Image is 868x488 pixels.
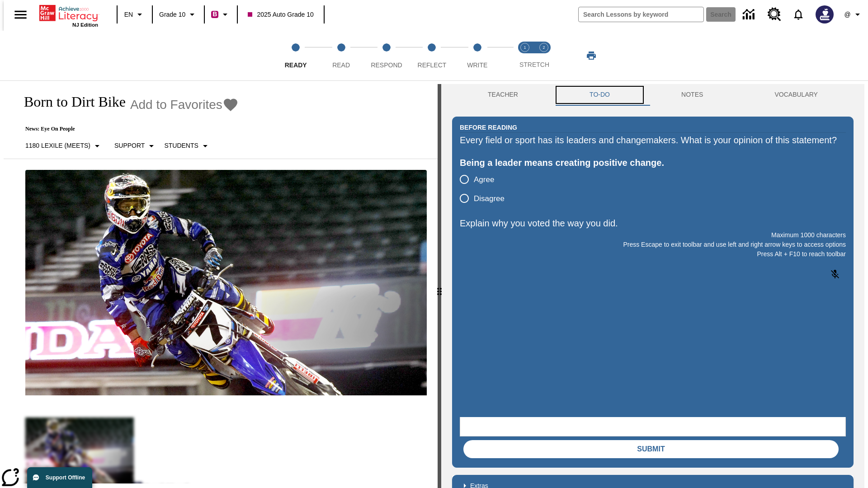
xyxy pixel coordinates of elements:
span: Disagree [474,193,505,205]
button: Click to activate and allow voice recognition [824,263,846,285]
span: EN [124,10,133,19]
div: poll [460,170,512,208]
a: Resource Center, Will open in new tab [762,2,787,27]
button: Ready step 1 of 5 [269,31,322,80]
button: TO-DO [554,84,646,106]
text: 1 [524,45,526,50]
p: Press Escape to exit toolbar and use left and right arrow keys to access options [460,240,846,249]
p: Support [114,141,145,150]
button: Respond step 3 of 5 [360,31,413,80]
span: STRETCH [519,61,549,68]
img: Motocross racer James Stewart flies through the air on his dirt bike. [25,170,427,396]
span: Write [467,61,487,69]
button: Read step 2 of 5 [315,31,367,80]
p: Press Alt + F10 to reach toolbar [460,249,846,259]
p: Explain why you voted the way you did. [460,216,846,230]
span: Agree [474,174,494,186]
button: Select Student [160,138,214,154]
button: Select Lexile, 1180 Lexile (Meets) [22,138,106,154]
button: Scaffolds, Support [111,138,160,154]
span: Respond [371,61,402,69]
p: Maximum 1000 characters [460,230,846,240]
body: Explain why you voted the way you did. Maximum 1000 characters Press Alt + F10 to reach toolbar P... [4,7,132,15]
button: Add to Favorites - Born to Dirt Bike [130,97,239,113]
button: Select a new avatar [810,3,839,26]
button: Print [577,47,606,64]
div: Home [39,3,98,28]
button: Write step 5 of 5 [451,31,504,80]
button: Reflect step 4 of 5 [406,31,458,80]
text: 2 [542,45,545,50]
button: Stretch Respond step 2 of 2 [531,31,557,80]
div: Being a leader means creating positive change. [460,155,846,170]
h2: Before Reading [460,122,517,132]
div: Instructional Panel Tabs [452,84,854,106]
div: Press Enter or Spacebar and then press right and left arrow keys to move the slider [438,84,441,488]
div: activity [441,84,864,488]
input: search field [579,7,703,22]
img: Avatar [816,5,834,23]
button: Stretch Read step 1 of 2 [512,31,538,80]
button: Profile/Settings [839,6,868,23]
span: B [212,9,217,20]
span: Support Offline [46,474,85,481]
button: NOTES [646,84,739,106]
button: Language: EN, Select a language [120,6,149,23]
button: Boost Class color is violet red. Change class color [208,6,234,23]
h1: Born to Dirt Bike [14,94,126,110]
p: News: Eye On People [14,126,239,132]
span: Add to Favorites [130,98,222,112]
button: Open side menu [7,1,34,28]
span: 2025 Auto Grade 10 [248,10,313,19]
button: Support Offline [27,467,92,488]
p: Students [164,141,198,150]
span: Read [332,61,350,69]
span: @ [844,10,850,19]
button: VOCABULARY [739,84,854,106]
button: Submit [463,440,839,458]
button: Grade: Grade 10, Select a grade [156,6,201,23]
a: Data Center [737,2,762,27]
a: Notifications [787,3,810,26]
span: NJ Edition [72,22,98,28]
button: Teacher [452,84,554,106]
span: Ready [285,61,307,69]
p: 1180 Lexile (Meets) [25,141,90,150]
div: reading [4,84,438,483]
span: Reflect [418,61,447,69]
div: Every field or sport has its leaders and changemakers. What is your opinion of this statement? [460,133,846,147]
span: Grade 10 [159,10,185,19]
